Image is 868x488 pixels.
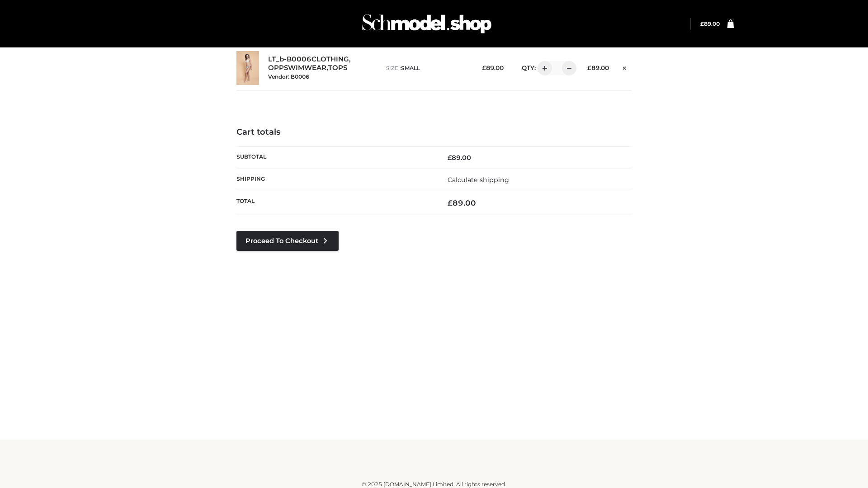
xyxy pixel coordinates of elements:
[359,6,495,42] img: Schmodel Admin 964
[448,198,453,207] span: £
[236,231,339,251] a: Proceed to Checkout
[448,198,476,207] bdi: 89.00
[236,169,434,191] th: Shipping
[268,55,377,80] div: , ,
[448,154,471,162] bdi: 89.00
[311,55,349,64] a: CLOTHING
[236,51,259,85] img: LT_b-B0006 - SMALL
[386,64,468,72] p: size :
[268,55,311,64] a: LT_b-B0006
[700,20,720,27] a: £89.00
[448,176,509,184] a: Calculate shipping
[587,64,591,71] span: £
[268,73,309,80] small: Vendor: B0006
[700,20,704,27] span: £
[268,64,326,72] a: OPPSWIMWEAR
[618,61,632,73] a: Remove this item
[236,146,434,169] th: Subtotal
[328,64,347,72] a: TOPS
[401,65,420,71] span: SMALL
[236,191,434,215] th: Total
[448,154,452,162] span: £
[236,127,632,137] h4: Cart totals
[587,64,609,71] bdi: 89.00
[482,64,486,71] span: £
[513,61,573,75] div: QTY:
[700,20,720,27] bdi: 89.00
[482,64,504,71] bdi: 89.00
